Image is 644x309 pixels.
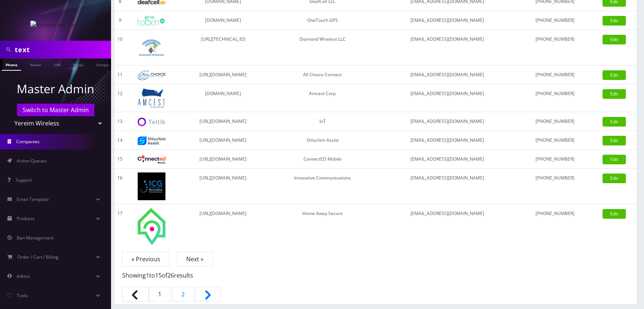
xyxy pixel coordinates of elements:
input: Search in Company [15,43,109,57]
td: [URL][DOMAIN_NAME] [178,150,268,169]
td: [URL][DOMAIN_NAME] [178,204,268,249]
td: 11 [115,66,125,84]
td: 17 [115,204,125,249]
a: Switch to Master Admin [17,104,94,116]
td: [EMAIL_ADDRESS][DOMAIN_NAME] [377,169,518,204]
td: [PHONE_NUMBER] [518,84,592,112]
span: Admin [17,273,30,279]
td: All Choice Connect [268,66,377,84]
td: [PHONE_NUMBER] [518,30,592,66]
span: 1 [146,271,149,279]
a: Next » [177,252,213,266]
td: [DOMAIN_NAME] [178,11,268,30]
td: Innovative Communications [268,169,377,204]
td: [PHONE_NUMBER] [518,204,592,249]
td: [URL][DOMAIN_NAME] [178,112,268,131]
a: SIM [50,58,64,70]
span: Tools [17,292,28,299]
span: Email Template [17,196,49,202]
a: Go to page 2 [172,287,194,302]
span: Products [17,215,35,222]
td: [EMAIL_ADDRESS][DOMAIN_NAME] [377,131,518,150]
td: ConnectED Mobile [268,150,377,169]
img: IoT [138,118,165,126]
td: 16 [115,169,125,204]
td: [PHONE_NUMBER] [518,150,592,169]
td: 10 [115,30,125,66]
a: Edit [603,117,626,127]
a: Company [92,58,117,70]
td: [PHONE_NUMBER] [518,66,592,84]
img: Diamond Wireless LLC [138,34,165,61]
a: Name [26,58,45,70]
td: Diamond Wireless LLC [268,30,377,66]
td: [EMAIL_ADDRESS][DOMAIN_NAME] [377,112,518,131]
nav: Page navigation example [115,255,637,304]
td: Amcest Corp [268,84,377,112]
img: OneTouch GPS [138,16,165,26]
td: [DOMAIN_NAME] [178,84,268,112]
span: 26 [167,271,174,279]
td: [EMAIL_ADDRESS][DOMAIN_NAME] [377,204,518,249]
span: « Previous [122,252,170,266]
img: Yereim Wireless [30,21,81,30]
td: [EMAIL_ADDRESS][DOMAIN_NAME] [377,11,518,30]
a: Edit [603,174,626,183]
td: [EMAIL_ADDRESS][DOMAIN_NAME] [377,66,518,84]
td: OneTouch GPS [268,11,377,30]
img: Amcest Corp [138,88,165,108]
td: [PHONE_NUMBER] [518,112,592,131]
td: [PHONE_NUMBER] [518,131,592,150]
td: 12 [115,84,125,112]
nav: Pagination Navigation [122,255,629,304]
span: Order / Cart / Billing [17,254,58,260]
td: [URL][TECHNICAL_ID] [178,30,268,66]
td: 13 [115,112,125,131]
td: Shluchim Assist [268,131,377,150]
img: Shluchim Assist [138,137,165,145]
a: Edit [603,16,626,26]
span: 1 [149,287,171,302]
td: 15 [115,150,125,169]
td: [URL][DOMAIN_NAME] [178,66,268,84]
img: Innovative Communications [138,172,165,200]
td: IoT [268,112,377,131]
td: [EMAIL_ADDRESS][DOMAIN_NAME] [377,150,518,169]
a: Edit [603,35,626,44]
td: [EMAIL_ADDRESS][DOMAIN_NAME] [377,84,518,112]
img: ConnectED Mobile [138,155,165,164]
td: [URL][DOMAIN_NAME] [178,169,268,204]
span: 15 [155,271,162,279]
img: All Choice Connect [138,70,165,80]
span: Ban Management [17,235,54,241]
td: 14 [115,131,125,150]
span: Companies [16,138,40,145]
td: [PHONE_NUMBER] [518,11,592,30]
td: [PHONE_NUMBER] [518,169,592,204]
td: Home Away Secure [268,204,377,249]
a: Email [69,58,87,70]
span: Action Queues [17,158,47,164]
a: Next &raquo; [195,287,221,302]
a: Edit [603,70,626,80]
a: Edit [603,155,626,164]
td: [EMAIL_ADDRESS][DOMAIN_NAME] [377,30,518,66]
span: &laquo; Previous [122,287,149,302]
span: Support [16,177,32,183]
a: Edit [603,136,626,145]
a: Phone [2,58,21,71]
td: [URL][DOMAIN_NAME] [178,131,268,150]
p: Showing to of results [122,263,629,280]
a: Edit [603,89,626,99]
a: Edit [603,209,626,219]
td: 9 [115,11,125,30]
img: Home Away Secure [138,208,165,245]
